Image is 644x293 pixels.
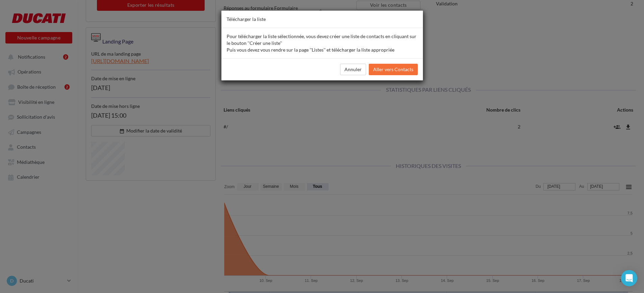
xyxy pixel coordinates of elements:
[340,64,366,75] button: Annuler
[369,64,418,75] button: Aller vers Contacts
[227,47,418,53] p: Puis vous devez vous rendre sur la page ''Listes'' et télécharger la liste appropriée
[227,33,418,47] p: Pour télécharger la liste sélectionnée, vous devez créer une liste de contacts en cliquant sur le...
[373,66,413,72] span: Aller vers Contacts
[621,270,637,286] div: Open Intercom Messenger
[227,16,418,23] h3: Télécharger la liste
